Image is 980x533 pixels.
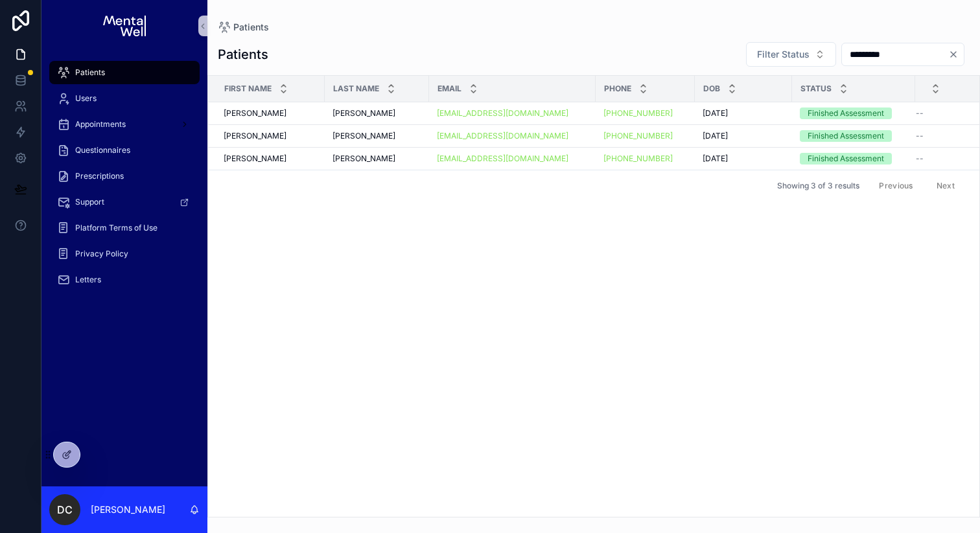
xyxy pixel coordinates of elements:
[800,130,907,142] a: Finished Assessment
[916,108,924,119] span: --
[218,21,269,34] a: Patients
[41,52,207,308] div: scrollable content
[808,130,884,142] div: Finished Assessment
[75,119,126,130] span: Appointments
[437,108,568,119] a: [EMAIL_ADDRESS][DOMAIN_NAME]
[49,190,200,214] a: Support
[75,275,101,285] span: Letters
[75,249,128,259] span: Privacy Policy
[437,153,568,164] a: [EMAIL_ADDRESS][DOMAIN_NAME]
[224,108,286,119] span: [PERSON_NAME]
[703,153,784,164] a: [DATE]
[437,108,588,119] a: [EMAIL_ADDRESS][DOMAIN_NAME]
[800,84,832,94] span: Status
[332,131,421,141] a: [PERSON_NAME]
[49,61,200,84] a: Patients
[603,153,673,164] a: [PHONE_NUMBER]
[757,48,810,61] span: Filter Status
[703,84,720,94] span: DOB
[75,171,124,181] span: Prescriptions
[224,84,272,94] span: First Name
[437,131,568,141] a: [EMAIL_ADDRESS][DOMAIN_NAME]
[75,93,97,104] span: Users
[224,131,286,141] span: [PERSON_NAME]
[437,84,461,94] span: Email
[604,84,631,94] span: Phone
[332,108,395,119] span: [PERSON_NAME]
[808,153,884,164] div: Finished Assessment
[332,108,421,119] a: [PERSON_NAME]
[948,49,964,60] button: Clear
[333,84,379,94] span: Last Name
[746,42,836,67] button: Select Button
[603,108,673,119] a: [PHONE_NUMBER]
[808,108,884,119] div: Finished Assessment
[332,153,421,164] a: [PERSON_NAME]
[703,153,728,164] span: [DATE]
[75,67,105,78] span: Patients
[603,131,687,141] a: [PHONE_NUMBER]
[703,131,784,141] a: [DATE]
[49,139,200,162] a: Questionnaires
[437,131,588,141] a: [EMAIL_ADDRESS][DOMAIN_NAME]
[916,131,924,141] span: --
[49,164,200,188] a: Prescriptions
[233,21,269,34] span: Patients
[49,268,200,291] a: Letters
[75,145,130,155] span: Questionnaires
[800,153,907,164] a: Finished Assessment
[224,153,317,164] a: [PERSON_NAME]
[332,131,395,141] span: [PERSON_NAME]
[224,131,317,141] a: [PERSON_NAME]
[49,216,200,240] a: Platform Terms of Use
[49,242,200,266] a: Privacy Policy
[49,113,200,136] a: Appointments
[103,16,145,36] img: App logo
[603,108,687,119] a: [PHONE_NUMBER]
[75,223,157,233] span: Platform Terms of Use
[218,45,268,63] h1: Patients
[437,153,588,164] a: [EMAIL_ADDRESS][DOMAIN_NAME]
[49,87,200,110] a: Users
[57,502,73,517] span: DC
[800,108,907,119] a: Finished Assessment
[332,153,395,164] span: [PERSON_NAME]
[703,108,728,119] span: [DATE]
[916,153,924,164] span: --
[91,503,165,516] p: [PERSON_NAME]
[224,108,317,119] a: [PERSON_NAME]
[603,131,673,141] a: [PHONE_NUMBER]
[603,153,687,164] a: [PHONE_NUMBER]
[75,197,104,207] span: Support
[703,131,728,141] span: [DATE]
[777,181,859,191] span: Showing 3 of 3 results
[224,153,286,164] span: [PERSON_NAME]
[703,108,784,119] a: [DATE]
